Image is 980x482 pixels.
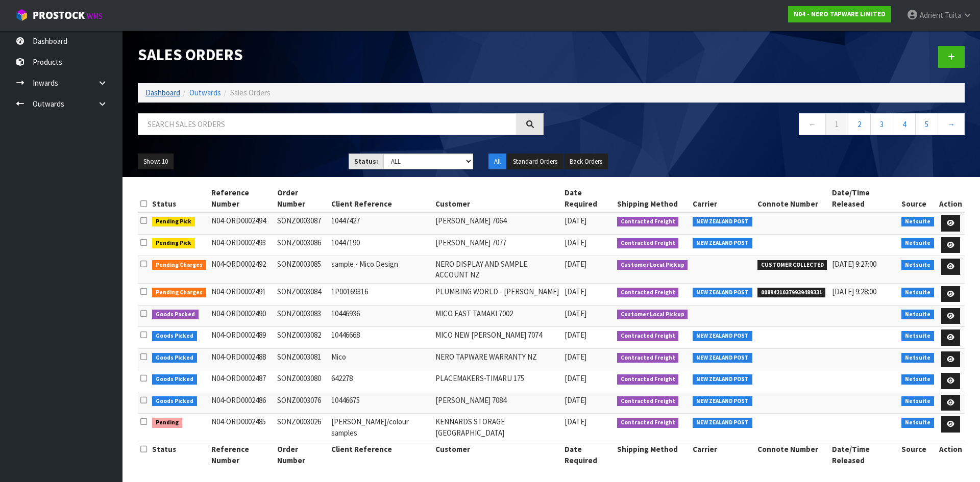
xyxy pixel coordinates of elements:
th: Date/Time Released [829,441,899,468]
th: Customer [433,185,562,212]
td: MICO EAST TAMAKI 7002 [433,305,562,327]
td: [PERSON_NAME]/colour samples [329,414,433,441]
th: Shipping Method [615,441,691,468]
td: 1P00169316 [329,283,433,305]
td: SONZ0003085 [275,256,329,284]
span: ProStock [33,9,85,22]
span: Pending [152,418,182,428]
td: 642278 [329,370,433,392]
span: [DATE] [565,330,586,340]
span: Sales Orders [230,88,271,97]
span: NEW ZEALAND POST [693,238,752,248]
span: Tuita [945,10,961,20]
span: [DATE] 9:28:00 [832,287,876,296]
td: 10447427 [329,212,433,234]
th: Customer [433,441,562,468]
th: Action [937,441,965,468]
span: Netsuite [901,331,934,341]
td: N04-ORD0002490 [209,305,275,327]
span: [DATE] [565,216,586,225]
span: Netsuite [901,353,934,363]
span: Pending Pick [152,238,195,248]
td: SONZ0003084 [275,283,329,305]
span: Pending Charges [152,260,206,270]
td: sample - Mico Design [329,256,433,284]
nav: Page navigation [559,113,965,138]
span: [DATE] [565,287,586,296]
td: SONZ0003026 [275,414,329,441]
span: Goods Picked [152,331,197,341]
a: 2 [848,113,871,135]
a: 5 [915,113,938,135]
span: [DATE] [565,373,586,383]
span: NEW ZEALAND POST [693,331,752,341]
a: Dashboard [145,88,180,97]
td: NERO TAPWARE WARRANTY NZ [433,348,562,370]
td: N04-ORD0002493 [209,234,275,256]
td: [PERSON_NAME] 7077 [433,234,562,256]
span: CUSTOMER COLLECTED [757,260,827,270]
td: N04-ORD0002487 [209,370,275,392]
td: [PERSON_NAME] 7064 [433,212,562,234]
span: 00894210379939489331 [757,288,826,298]
td: [PERSON_NAME] 7084 [433,392,562,414]
th: Carrier [690,185,755,212]
span: [DATE] [565,259,586,269]
td: MICO NEW [PERSON_NAME] 7074 [433,327,562,349]
span: Goods Picked [152,396,197,407]
th: Date Required [562,185,615,212]
span: Goods Picked [152,353,197,363]
td: N04-ORD0002492 [209,256,275,284]
span: NEW ZEALAND POST [693,374,752,385]
span: Netsuite [901,260,934,270]
span: Netsuite [901,310,934,320]
a: Outwards [189,88,221,97]
a: ← [799,113,826,135]
td: SONZ0003087 [275,212,329,234]
span: Netsuite [901,217,934,227]
td: N04-ORD0002486 [209,392,275,414]
span: Contracted Freight [617,288,679,298]
th: Order Number [275,441,329,468]
span: Goods Packed [152,310,199,320]
span: Adrient [920,10,943,20]
td: PLACEMAKERS-TIMARU 175 [433,370,562,392]
span: [DATE] [565,395,586,405]
span: NEW ZEALAND POST [693,396,752,407]
span: Netsuite [901,396,934,407]
td: KENNARDS STORAGE [GEOGRAPHIC_DATA] [433,414,562,441]
span: Contracted Freight [617,396,679,407]
span: Pending Pick [152,217,195,227]
button: Standard Orders [507,154,563,170]
td: SONZ0003080 [275,370,329,392]
button: Show: 10 [138,154,174,170]
span: Contracted Freight [617,217,679,227]
span: Contracted Freight [617,374,679,385]
th: Date/Time Released [829,185,899,212]
td: SONZ0003081 [275,348,329,370]
span: Netsuite [901,288,934,298]
span: NEW ZEALAND POST [693,418,752,428]
span: Contracted Freight [617,331,679,341]
th: Reference Number [209,441,275,468]
th: Status [150,185,209,212]
span: Netsuite [901,374,934,385]
span: Netsuite [901,418,934,428]
span: NEW ZEALAND POST [693,353,752,363]
td: Mico [329,348,433,370]
th: Reference Number [209,185,275,212]
span: Netsuite [901,238,934,248]
button: Back Orders [564,154,608,170]
span: Customer Local Pickup [617,260,688,270]
input: Search sales orders [138,113,517,135]
td: N04-ORD0002488 [209,348,275,370]
td: N04-ORD0002489 [209,327,275,349]
span: [DATE] [565,417,586,426]
td: SONZ0003082 [275,327,329,349]
td: SONZ0003083 [275,305,329,327]
span: Customer Local Pickup [617,310,688,320]
td: 10446936 [329,305,433,327]
span: [DATE] 9:27:00 [832,259,876,269]
td: N04-ORD0002494 [209,212,275,234]
span: Contracted Freight [617,353,679,363]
